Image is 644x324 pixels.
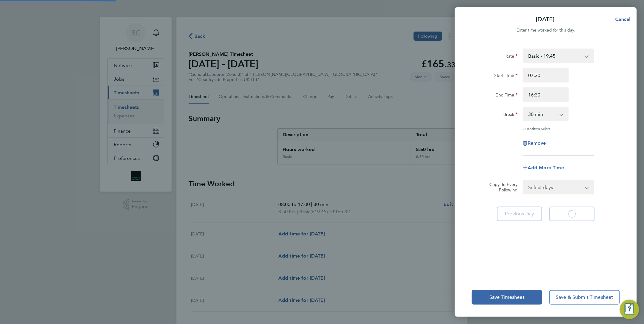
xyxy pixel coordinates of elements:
[485,182,518,193] label: Copy To Every Following
[494,73,518,80] label: Start Time
[523,126,594,131] div: Quantity: hrs
[605,13,637,25] button: Cancel
[505,53,518,61] label: Rate
[523,141,546,146] button: Remove
[528,140,546,146] span: Remove
[472,290,542,305] button: Save Timesheet
[489,294,525,300] span: Save Timesheet
[536,15,555,24] p: [DATE]
[496,92,518,100] label: End Time
[528,165,564,170] span: Add More Time
[613,16,631,22] span: Cancel
[556,294,613,300] span: Save & Submit Timesheet
[503,112,518,119] label: Break
[523,87,569,102] input: E.g. 18:00
[620,300,639,319] button: Engage Resource Center
[523,68,569,83] input: E.g. 08:00
[523,165,564,170] button: Add More Time
[455,27,637,34] div: Enter time worked for this day.
[549,290,620,305] button: Save & Submit Timesheet
[538,126,545,131] span: 8.50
